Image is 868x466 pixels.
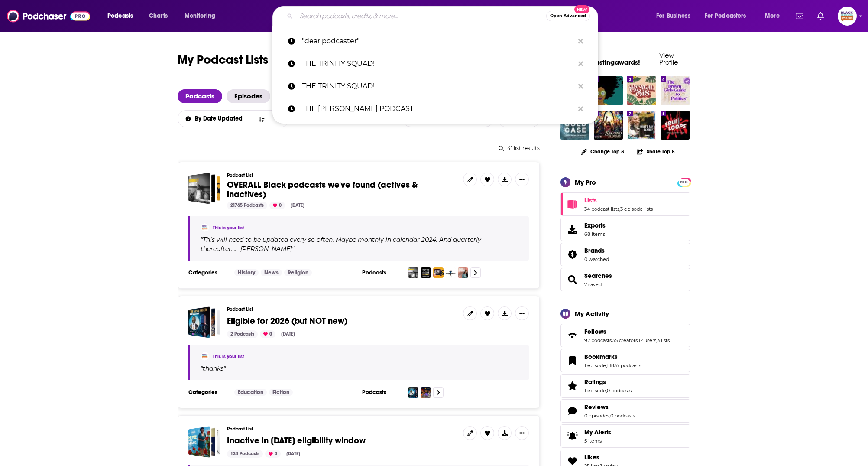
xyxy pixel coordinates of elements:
[458,267,468,278] img: Healing & Becoming
[101,9,144,23] button: open menu
[227,435,366,446] span: Inactive in [DATE] eligibility window
[269,389,293,396] a: Fiction
[234,269,259,276] a: History
[227,330,258,338] div: 2 Podcasts
[195,116,246,122] span: By Date Updated
[188,389,227,396] h3: Categories
[584,378,606,386] span: Ratings
[610,413,635,419] a: 0 podcasts
[185,10,215,22] span: Monitoring
[201,236,481,253] span: This will need to be updated every so often. Maybe monthly in calendar 2024. And quarterly therea...
[584,388,606,394] a: 1 episode
[576,146,629,157] button: Change Top 8
[201,352,209,361] a: blackpodcastingawards
[636,143,675,160] button: Share Top 8
[213,354,244,359] a: This is your list
[584,353,641,361] a: Bookmarks
[661,76,690,105] img: The Brown Girls Guide to Politics
[560,111,589,140] img: Ice Cold Case
[283,450,304,458] div: [DATE]
[227,89,270,103] a: Episodes
[227,426,456,432] h3: Podcast List
[201,223,209,232] img: blackpodcastingawards
[515,306,529,320] button: Show More Button
[638,337,656,343] a: 12 users
[659,51,678,66] a: View Profile
[107,10,133,22] span: Podcasts
[584,328,670,336] a: Follows
[584,222,606,229] span: Exports
[178,145,540,151] div: 41 list results
[584,362,606,368] a: 1 episode
[612,337,612,343] span: ,
[627,111,656,140] img: What's Ray Saying?
[550,14,586,18] span: Open Advanced
[188,173,220,204] a: OVERALL Black podcasts we've found (actives & inactives)
[178,116,253,122] button: open menu
[560,51,640,66] a: Welcome blackpodcastingawards!
[594,76,623,105] a: Stitch Please
[584,353,618,361] span: Bookmarks
[607,388,632,394] a: 0 podcasts
[261,269,282,276] a: News
[546,11,590,21] button: Open AdvancedNew
[227,202,267,209] div: 21765 Podcasts
[679,178,689,185] a: PRO
[594,111,623,140] img: Second Sunday
[408,387,418,398] img: THE KING OBED PODCAST
[564,198,581,210] a: Lists
[362,269,401,276] h3: Podcasts
[584,272,612,280] a: Searches
[584,428,611,436] span: My Alerts
[201,236,481,253] span: " "
[227,450,263,458] div: 134 Podcasts
[178,52,269,68] h1: My Podcast Lists
[287,202,308,209] div: [DATE]
[408,267,418,278] img: The Humanity Archive
[302,98,574,120] p: THE KING OBED PODCAST
[302,52,574,75] p: THE TRINITY SQUAD!
[661,111,690,140] a: Fruitloops: Serial Killers of Color
[584,206,619,212] a: 34 podcast lists
[515,173,529,186] button: Show More Button
[814,9,827,23] a: Show notifications dropdown
[584,413,609,419] a: 0 episodes
[584,403,609,411] span: Reviews
[515,426,529,440] button: Show More Button
[564,329,581,342] a: Follows
[188,306,220,338] a: Eligible for 2026 (but NOT new)
[269,202,285,209] div: 0
[607,362,641,368] a: 13837 podcasts
[253,111,271,127] button: Sort Direction
[609,413,610,419] span: ,
[560,349,690,372] span: Bookmarks
[421,387,431,398] img: THE TRINITY SQUAD!
[143,9,173,23] a: Charts
[584,196,597,204] span: Lists
[699,9,759,23] button: open menu
[272,75,598,98] a: THE TRINITY SQUAD!
[271,111,289,127] button: open menu
[149,10,168,22] span: Charts
[584,247,605,254] span: Brands
[612,337,638,343] a: 35 creators
[584,453,619,461] a: Likes
[560,192,690,216] span: Lists
[627,76,656,105] img: Be Well Sis: The Podcast
[188,269,227,276] h3: Categories
[296,9,546,23] input: Search podcasts, credits, & more...
[560,268,690,291] span: Searches
[178,9,227,23] button: open menu
[272,30,598,52] a: "dear podcaster"
[584,231,606,237] span: 68 items
[584,438,611,444] span: 5 items
[564,274,581,286] a: Searches
[679,179,689,186] span: PRO
[792,9,807,23] a: Show notifications dropdown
